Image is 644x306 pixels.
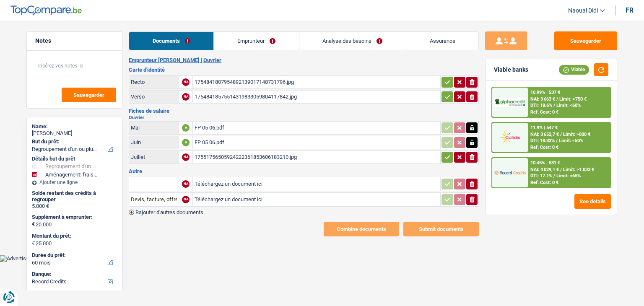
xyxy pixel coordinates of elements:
div: Juin [131,139,177,145]
span: DTI: 18.6% [530,103,552,108]
span: Limit: >1.033 € [563,167,594,172]
div: Recto [131,79,177,85]
div: Viable banks [494,66,528,73]
button: Sauvegarder [62,88,116,102]
div: Ref. Cost: 0 € [530,109,558,115]
div: Name: [32,123,117,130]
a: Assurance [406,32,478,50]
label: But du prêt: [32,138,115,145]
div: Mai [131,124,177,131]
div: 1754841807954892139017148731796.jpg [195,76,439,88]
span: / [553,173,555,179]
div: Ajouter une ligne [32,179,117,185]
div: FP 05 06.pdf [195,136,439,149]
span: Limit: <60% [556,103,581,108]
div: NA [182,196,190,203]
div: NA [182,93,190,101]
div: Juillet [131,154,177,160]
div: 5.000 € [32,203,117,210]
h5: Notes [35,37,114,44]
div: Viable [559,65,589,74]
h2: Emprunteur [PERSON_NAME] | Ouvrier [129,57,479,64]
span: Limit: <50% [559,138,583,143]
span: / [556,138,558,143]
span: / [556,96,558,102]
label: Taux d'intérêt: [32,290,115,297]
div: FP 05 06.pdf [195,122,439,134]
button: Sauvegarder [554,31,617,50]
div: A [182,139,190,146]
span: Limit: >750 € [559,96,587,102]
img: TopCompare Logo [10,5,82,16]
span: € [32,221,35,228]
div: Verso [131,93,177,100]
div: NA [182,180,190,188]
div: [PERSON_NAME] [32,130,117,137]
img: Cofidis [494,130,525,145]
div: NA [182,153,190,161]
button: Submit documents [403,222,479,236]
span: Sauvegarder [73,92,104,98]
span: Limit: <65% [556,173,581,179]
div: A [182,124,190,132]
span: DTI: 18.83% [530,138,555,143]
span: Limit: >800 € [563,132,590,137]
a: Analyse des besoins [299,32,406,50]
a: Emprunteur [214,32,299,50]
label: Montant du prêt: [32,233,115,239]
span: NAI: 4 029,1 € [530,167,559,172]
div: 11.9% | 547 € [530,125,558,130]
span: DTI: 17.1% [530,173,552,179]
label: Durée du prêt: [32,252,115,259]
div: Solde restant des crédits à regrouper [32,190,117,203]
span: Rajouter d'autres documents [135,210,203,215]
span: Naoual Didi [568,7,598,14]
div: 10.99% | 537 € [530,90,560,95]
div: Ref. Cost: 0 € [530,145,558,150]
span: NAI: 3 663 € [530,96,555,102]
a: Naoual Didi [561,4,605,18]
img: AlphaCredit [494,98,525,107]
a: Documents [129,32,213,50]
span: / [553,103,555,108]
img: Record Credits [494,165,525,180]
button: See details [574,194,611,209]
h3: Fiches de salaire [129,108,479,114]
div: fr [626,6,634,14]
h3: Carte d'identité [129,67,479,73]
h2: Ouvrier [129,115,479,120]
h3: Autre [129,169,479,174]
div: 10.45% | 531 € [530,160,560,166]
div: 17548418575514319833059804117842.jpg [195,91,439,103]
div: NA [182,78,190,86]
label: Supplément à emprunter: [32,214,115,220]
span: € [32,240,35,247]
span: / [560,167,562,172]
span: / [560,132,562,137]
div: 17551756505924222361853606183210.jpg [195,151,439,163]
button: Rajouter d'autres documents [129,210,203,215]
span: NAI: 3 652,7 € [530,132,559,137]
div: Ref. Cost: 0 € [530,180,558,185]
div: Détails but du prêt [32,156,117,162]
label: Banque: [32,271,115,277]
button: Combine documents [324,222,399,236]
